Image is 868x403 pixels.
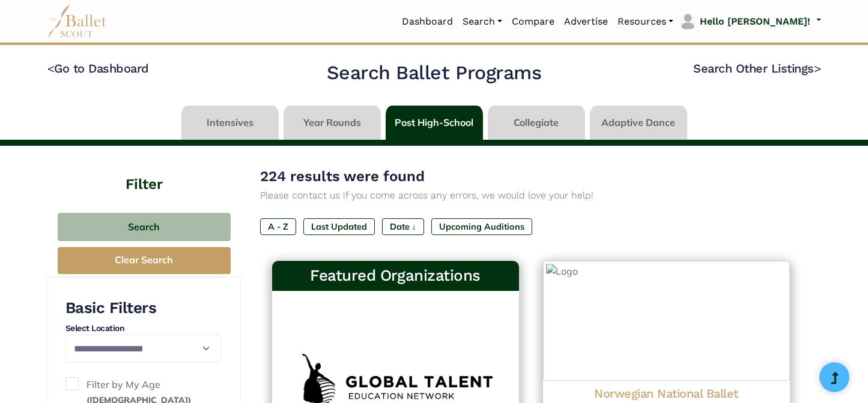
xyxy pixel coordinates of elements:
[47,61,55,76] code: <
[65,298,221,318] h3: Basic Filters
[814,61,821,76] code: >
[553,386,780,401] h4: Norwegian National Ballet
[543,261,790,381] img: Logo
[260,218,296,235] label: A - Z
[47,146,241,195] h4: Filter
[260,188,802,203] p: Please contact us if you come across any errors, we would love your help!
[507,9,559,34] a: Compare
[58,247,231,274] button: Clear Search
[327,61,541,86] h2: Search Ballet Programs
[613,9,678,34] a: Resources
[431,218,532,235] label: Upcoming Auditions
[282,266,509,286] h3: Featured Organizations
[281,106,383,140] li: Year Rounds
[587,106,690,140] li: Adaptive Dance
[485,106,587,140] li: Collegiate
[383,106,485,140] li: Post High-School
[382,218,424,235] label: Date ↓
[559,9,613,34] a: Advertise
[678,12,821,31] a: profile picture Hello [PERSON_NAME]!
[458,9,507,34] a: Search
[397,9,458,34] a: Dashboard
[679,13,696,30] img: profile picture
[693,61,821,76] a: Search Other Listings>
[65,323,221,335] h4: Select Location
[47,61,149,76] a: <Go to Dashboard
[700,14,810,29] p: Hello [PERSON_NAME]!
[179,106,281,140] li: Intensives
[303,218,375,235] label: Last Updated
[260,168,425,185] span: 224 results were found
[58,213,231,241] button: Search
